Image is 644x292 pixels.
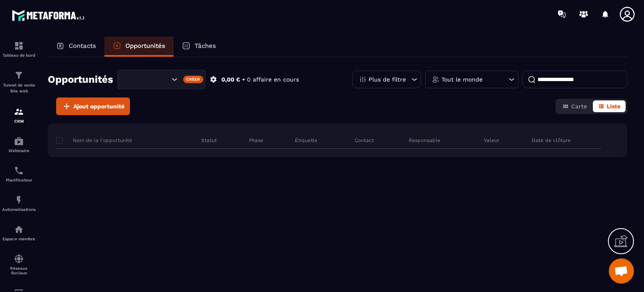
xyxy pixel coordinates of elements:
[201,137,217,144] p: Statut
[2,189,36,218] a: automationsautomationsAutomatisations
[2,100,36,130] a: formationformationCRM
[2,148,36,153] p: Webinaire
[2,207,36,212] p: Automatisations
[14,41,24,51] img: formation
[69,42,96,50] p: Contacts
[2,266,36,275] p: Réseaux Sociaux
[593,100,626,112] button: Liste
[221,76,240,84] p: 0,00 €
[2,53,36,58] p: Tableau de bord
[48,71,113,88] h2: Opportunités
[195,42,216,50] p: Tâches
[2,159,36,189] a: schedulerschedulerPlanificateur
[609,258,634,284] div: Ouvrir le chat
[48,37,104,57] a: Contacts
[14,224,24,234] img: automations
[2,247,36,281] a: social-networksocial-networkRéseaux Sociaux
[484,137,499,144] p: Valeur
[2,237,36,241] p: Espace membre
[532,137,571,144] p: Date de clôture
[571,103,587,110] span: Carte
[295,137,317,144] p: Étiquette
[14,136,24,146] img: automations
[14,70,24,80] img: formation
[2,119,36,124] p: CRM
[2,130,36,159] a: automationsautomationsWebinaire
[2,34,36,64] a: formationformationTableau de bord
[242,76,245,84] p: •
[2,178,36,182] p: Planificateur
[14,166,24,176] img: scheduler
[2,82,36,94] p: Tunnel de vente Site web
[355,137,374,144] p: Contact
[117,70,205,89] div: Search for option
[12,8,87,23] img: logo
[2,218,36,247] a: automationsautomationsEspace membre
[369,76,406,82] p: Plus de filtre
[183,76,204,83] div: Créer
[125,42,165,50] p: Opportunités
[607,103,621,110] span: Liste
[14,254,24,264] img: social-network
[104,37,174,57] a: Opportunités
[14,107,24,117] img: formation
[247,76,299,84] p: 0 affaire en cours
[441,76,483,82] p: Tout le monde
[2,64,36,100] a: formationformationTunnel de vente Site web
[174,37,224,57] a: Tâches
[125,75,169,84] input: Search for option
[73,102,125,110] span: Ajout opportunité
[557,100,592,112] button: Carte
[56,97,130,115] button: Ajout opportunité
[409,137,440,144] p: Responsable
[56,137,132,144] p: Nom de la l'opportunité
[14,195,24,205] img: automations
[249,137,263,144] p: Phase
